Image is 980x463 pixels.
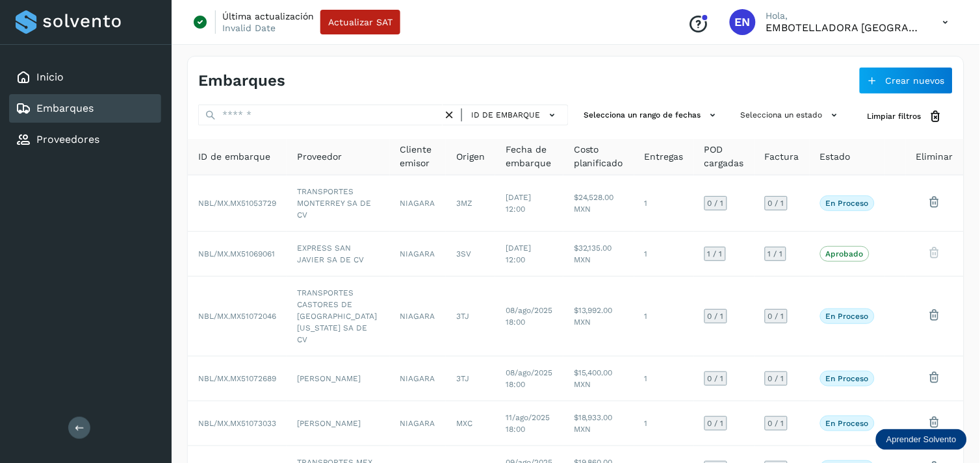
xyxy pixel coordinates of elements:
p: Aprender Solvento [886,434,957,445]
span: 0 / 1 [768,312,784,320]
p: En proceso [826,199,869,208]
td: $18,933.00 MXN [563,401,634,446]
button: Selecciona un estado [736,105,847,126]
p: EMBOTELLADORA NIAGARA DE MEXICO [766,21,922,34]
span: 0 / 1 [708,312,724,320]
span: POD cargadas [704,143,744,170]
td: $32,135.00 MXN [563,232,634,277]
h4: Embarques [198,71,285,90]
td: MXC [446,401,495,446]
span: 0 / 1 [708,419,724,427]
div: Aprender Solvento [876,429,967,450]
span: Limpiar filtros [868,110,922,122]
td: NIAGARA [390,357,446,401]
div: Proveedores [9,125,161,154]
td: 1 [634,232,694,277]
td: 3MZ [446,175,495,232]
span: Entregas [645,150,684,164]
span: 0 / 1 [708,375,724,382]
span: 08/ago/2025 18:00 [506,368,552,389]
p: Aprobado [826,249,864,258]
span: Proveedor [297,150,342,164]
div: Inicio [9,63,161,92]
span: 0 / 1 [768,375,784,382]
td: [PERSON_NAME] [287,401,390,446]
span: [DATE] 12:00 [506,193,531,214]
td: $24,528.00 MXN [563,175,634,232]
span: Eliminar [916,150,953,164]
span: [DATE] 12:00 [506,244,531,264]
td: 3TJ [446,277,495,357]
button: Selecciona un rango de fechas [579,105,725,126]
span: Fecha de embarque [506,143,553,170]
span: Factura [765,150,799,164]
span: 1 / 1 [768,250,783,258]
td: 1 [634,277,694,357]
button: Limpiar filtros [857,105,953,129]
span: NBL/MX.MX51072689 [198,374,276,383]
p: En proceso [826,419,869,428]
span: 08/ago/2025 18:00 [506,306,552,327]
span: ID de embarque [471,109,540,121]
td: NIAGARA [390,401,446,446]
button: ID de embarque [467,106,563,125]
span: NBL/MX.MX51069061 [198,249,275,258]
span: 0 / 1 [708,199,724,207]
td: 3TJ [446,357,495,401]
a: Proveedores [36,133,99,145]
td: NIAGARA [390,175,446,232]
a: Inicio [36,71,64,83]
p: En proceso [826,312,869,321]
td: $15,400.00 MXN [563,357,634,401]
div: Embarques [9,94,161,123]
td: EXPRESS SAN JAVIER SA DE CV [287,232,390,277]
a: Embarques [36,102,94,114]
span: Actualizar SAT [328,18,393,27]
span: Crear nuevos [886,76,945,85]
span: 0 / 1 [768,199,784,207]
td: NIAGARA [390,277,446,357]
td: [PERSON_NAME] [287,357,390,401]
td: 1 [634,401,694,446]
span: NBL/MX.MX51073033 [198,419,276,428]
span: NBL/MX.MX51072046 [198,312,276,321]
button: Crear nuevos [859,67,953,94]
span: Cliente emisor [400,143,436,170]
td: 1 [634,175,694,232]
td: TRANSPORTES CASTORES DE [GEOGRAPHIC_DATA][US_STATE] SA DE CV [287,277,390,357]
td: $13,992.00 MXN [563,277,634,357]
p: Hola, [766,10,922,21]
button: Actualizar SAT [320,10,400,34]
span: 11/ago/2025 18:00 [506,413,550,434]
span: NBL/MX.MX51053729 [198,199,276,208]
span: 1 / 1 [708,250,723,258]
span: Costo planificado [574,143,624,170]
span: ID de embarque [198,150,270,164]
p: Última actualización [222,10,314,22]
td: NIAGARA [390,232,446,277]
td: 3SV [446,232,495,277]
p: En proceso [826,374,869,383]
p: Invalid Date [222,22,276,34]
td: 1 [634,357,694,401]
span: 0 / 1 [768,419,784,427]
span: Origen [456,150,485,164]
span: Estado [820,150,851,164]
td: TRANSPORTES MONTERREY SA DE CV [287,175,390,232]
